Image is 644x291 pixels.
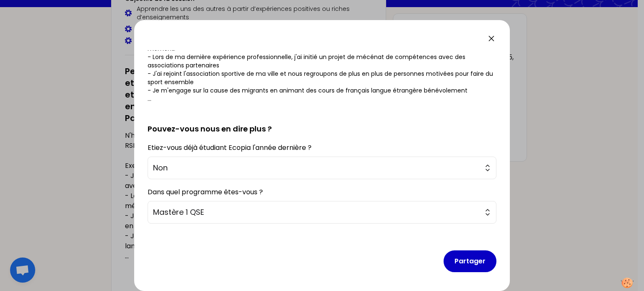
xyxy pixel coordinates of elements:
button: Non [148,157,496,179]
span: Mastère 1 QSE [153,206,479,218]
p: N'hésitez pas à réfléchir par exemple sur vos motivations pour étudier en RSE/QSE et aux causes q... [148,11,496,103]
span: Non [153,162,479,174]
button: Partager [444,250,496,272]
label: Etiez-vous déjà étudiant Ecopia l'année dernière ? [148,143,312,152]
button: Mastère 1 QSE [148,201,496,224]
h2: Pouvez-vous nous en dire plus ? [148,110,496,135]
label: Dans quel programme êtes-vous ? [148,187,263,197]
